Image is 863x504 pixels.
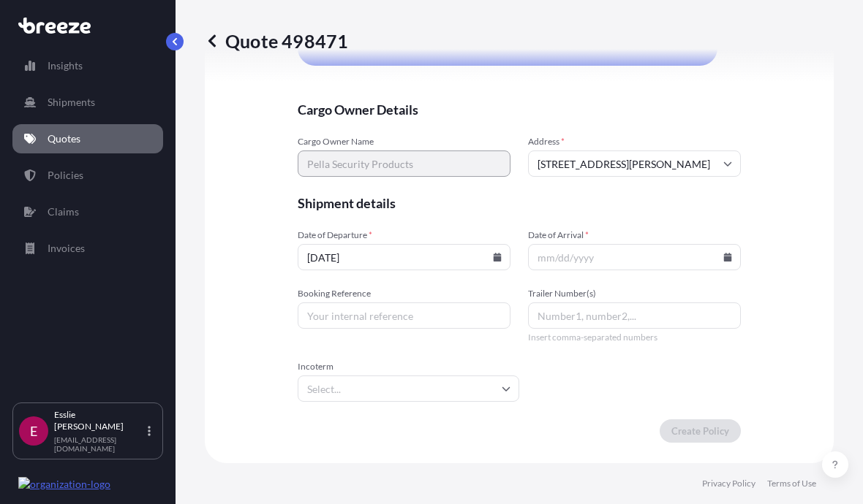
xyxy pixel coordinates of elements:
a: Privacy Policy [702,478,755,489]
span: Trailer Number(s) [528,288,741,299]
p: Claims [48,205,79,219]
input: mm/dd/yyyy [298,244,510,270]
button: Create Policy [660,419,741,443]
p: Quote 498471 [205,29,348,53]
p: [EMAIL_ADDRESS][DOMAIN_NAME] [54,435,145,453]
p: Insights [48,58,83,73]
span: Cargo Owner Name [298,136,510,148]
span: Incoterm [298,361,519,373]
a: Terms of Use [767,478,816,489]
span: Address [528,136,741,148]
p: Create Policy [671,424,729,438]
span: Booking Reference [298,288,510,299]
span: Insert comma-separated numbers [528,332,741,343]
span: E [30,424,37,438]
a: Claims [12,197,163,226]
a: Invoices [12,234,163,263]
p: Invoices [48,241,85,256]
p: Esslie [PERSON_NAME] [54,409,145,432]
span: Shipment details [298,194,741,212]
input: Select... [298,375,519,402]
span: Date of Arrival [528,229,741,241]
p: Policies [48,168,83,183]
input: mm/dd/yyyy [528,244,741,270]
span: Cargo Owner Details [298,101,741,118]
input: Your internal reference [298,302,510,329]
span: Date of Departure [298,229,510,241]
a: Policies [12,161,163,190]
p: Quotes [48,131,80,146]
a: Quotes [12,124,163,153]
a: Insights [12,51,163,80]
input: Cargo owner address [528,150,741,177]
input: Number1, number2,... [528,302,741,329]
a: Shipments [12,88,163,117]
p: Shipments [48,95,95,110]
img: organization-logo [18,477,110,492]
